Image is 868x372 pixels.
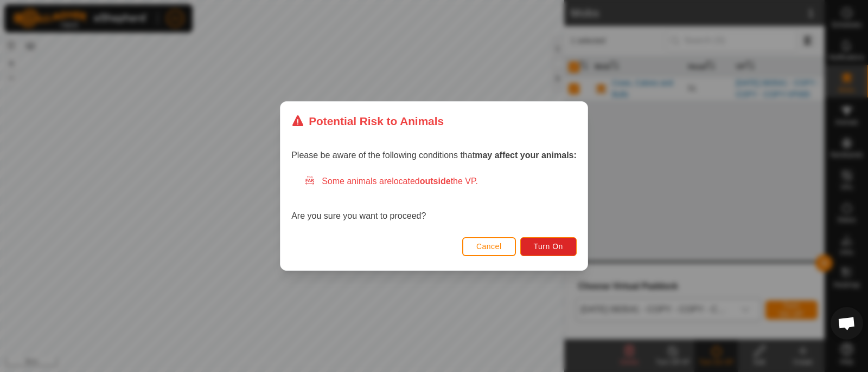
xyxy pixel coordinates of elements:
[392,177,478,186] span: located the VP.
[291,175,577,223] div: Are you sure you want to proceed?
[475,151,577,160] strong: may affect your animals:
[291,151,577,160] span: Please be aware of the following conditions that
[534,242,563,251] span: Turn On
[291,113,444,129] div: Potential Risk to Animals
[831,307,863,340] div: Open chat
[476,242,502,251] span: Cancel
[462,237,516,256] button: Cancel
[304,175,577,188] div: Some animals are
[420,177,451,186] strong: outside
[520,237,577,256] button: Turn On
